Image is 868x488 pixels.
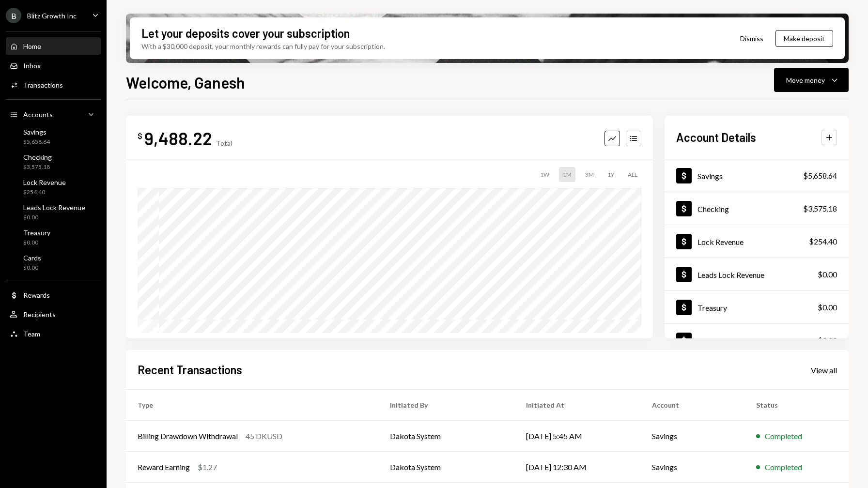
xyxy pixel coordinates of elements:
a: Savings$5,658.64 [665,159,849,192]
a: Cards$0.00 [665,324,849,356]
div: 1M [559,167,575,182]
div: Treasury [697,303,727,312]
th: Initiated By [378,390,514,421]
th: Initiated At [514,390,640,421]
a: View all [811,365,837,375]
td: Savings [640,421,744,452]
th: Type [126,390,378,421]
button: Make deposit [775,30,833,47]
div: $254.40 [809,236,837,247]
div: Billing Drawdown Withdrawal [138,430,238,442]
div: Recipients [23,310,56,319]
div: With a $30,000 deposit, your monthly rewards can fully pay for your subscription. [141,41,385,51]
div: 45 DKUSD [246,430,282,442]
div: Let your deposits cover your subscription [141,25,350,41]
td: Dakota System [378,421,514,452]
div: 1W [536,167,553,182]
div: $3,575.18 [23,163,52,171]
div: Accounts [23,110,53,119]
th: Account [640,390,744,421]
div: $0.00 [818,269,837,280]
a: Accounts [6,106,101,123]
a: Transactions [6,76,101,93]
td: Dakota System [378,452,514,483]
a: Treasury$0.00 [6,226,101,249]
div: Lock Revenue [23,178,66,186]
div: Move money [786,75,825,85]
div: Home [23,42,41,50]
div: Total [216,139,232,147]
a: Leads Lock Revenue$0.00 [6,200,101,224]
div: $0.00 [818,335,837,346]
h1: Welcome, Ganesh [126,73,245,92]
div: Transactions [23,81,63,89]
div: Cards [697,336,717,345]
a: Rewards [6,286,101,304]
div: 1Y [604,167,618,182]
div: $0.00 [23,213,85,222]
a: Home [6,37,101,55]
div: Rewards [23,291,50,299]
div: $0.00 [23,264,41,272]
div: Reward Earning [138,461,190,473]
button: Dismiss [728,27,775,50]
div: Leads Lock Revenue [23,203,85,212]
div: $0.00 [23,239,50,247]
div: $0.00 [818,302,837,313]
div: $5,658.64 [803,170,837,182]
a: Treasury$0.00 [665,291,849,323]
div: Checking [23,153,52,161]
div: Savings [697,171,723,181]
div: Lock Revenue [697,237,744,246]
a: Leads Lock Revenue$0.00 [665,258,849,290]
h2: Recent Transactions [138,362,242,378]
a: Checking$3,575.18 [6,150,101,173]
div: View all [811,366,837,375]
div: Inbox [23,61,41,70]
div: Completed [765,461,802,473]
div: Team [23,330,40,338]
div: 9,488.22 [144,127,212,149]
div: B [6,8,21,23]
div: ALL [624,167,641,182]
a: Cards$0.00 [6,251,101,274]
div: Checking [697,204,729,213]
div: $3,575.18 [803,203,837,214]
button: Move money [774,68,849,92]
a: Recipients [6,305,101,323]
h2: Account Details [676,129,756,145]
a: Savings$5,658.64 [6,125,101,148]
div: Blitz Growth Inc [27,12,77,20]
div: $5,658.64 [23,138,50,146]
td: Savings [640,452,744,483]
a: Team [6,325,101,342]
div: $ [138,131,142,141]
div: 3M [581,167,598,182]
a: Checking$3,575.18 [665,192,849,225]
a: Inbox [6,57,101,74]
div: Treasury [23,229,50,237]
td: [DATE] 12:30 AM [514,452,640,483]
a: Lock Revenue$254.40 [665,225,849,258]
th: Status [744,390,849,421]
div: Savings [23,128,50,136]
div: $254.40 [23,188,66,197]
a: Lock Revenue$254.40 [6,175,101,198]
div: Cards [23,254,41,262]
div: $1.27 [198,461,217,473]
div: Completed [765,430,802,442]
div: Leads Lock Revenue [697,270,764,279]
td: [DATE] 5:45 AM [514,421,640,452]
